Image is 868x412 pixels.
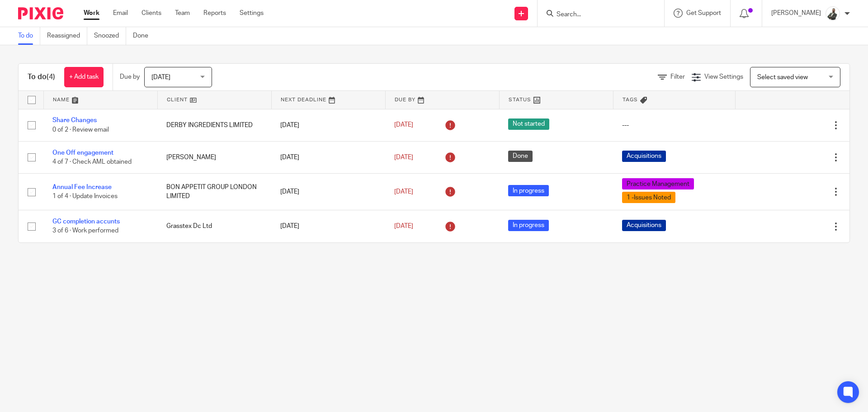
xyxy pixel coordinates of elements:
span: [DATE] [394,122,413,128]
span: Acquisitions [622,220,666,231]
td: [DATE] [271,174,385,210]
td: [DATE] [271,141,385,173]
p: Due by [120,72,140,81]
span: [DATE] [394,189,413,195]
span: In progress [508,185,549,196]
input: Search [556,11,637,19]
img: Pixie [18,7,63,19]
span: Select saved view [757,74,808,81]
span: 1 -Issues Noted [622,192,675,203]
a: Clients [142,9,161,18]
span: Done [508,151,533,162]
span: Tags [623,97,638,102]
a: Share Changes [52,117,97,123]
span: View Settings [704,74,743,80]
span: 0 of 2 · Review email [52,127,109,133]
span: 1 of 4 · Update Invoices [52,193,118,199]
a: + Add task [64,67,104,87]
span: (4) [47,73,55,81]
a: Team [175,9,190,18]
span: Get Support [686,10,721,16]
span: Not started [508,118,549,130]
a: One Off engagement [52,150,113,156]
span: In progress [508,220,549,231]
span: [DATE] [394,223,413,229]
td: Grasstex Dc Ltd [157,210,271,242]
span: Acquisitions [622,151,666,162]
a: Work [84,9,99,18]
span: Practice Management [622,178,694,189]
td: [DATE] [271,210,385,242]
div: --- [622,121,726,130]
span: 4 of 7 · Check AML obtained [52,159,132,165]
a: Annual Fee Increase [52,184,112,190]
h1: To do [28,72,55,82]
a: Snoozed [94,27,126,45]
a: Reassigned [47,27,87,45]
span: Filter [670,74,685,80]
td: [PERSON_NAME] [157,141,271,173]
a: To do [18,27,40,45]
td: DERBY INGREDIENTS LIMITED [157,109,271,141]
td: BON APPETIT GROUP LONDON LIMITED [157,174,271,210]
p: [PERSON_NAME] [771,9,821,18]
a: Reports [203,9,226,18]
a: Settings [240,9,264,18]
span: [DATE] [151,74,170,81]
span: [DATE] [394,154,413,161]
a: GC completion accunts [52,218,120,225]
img: AWPHOTO_EXPERTEYE_060.JPG [826,6,840,21]
span: 3 of 6 · Work performed [52,228,118,234]
a: Done [133,27,155,45]
td: [DATE] [271,109,385,141]
a: Email [113,9,128,18]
